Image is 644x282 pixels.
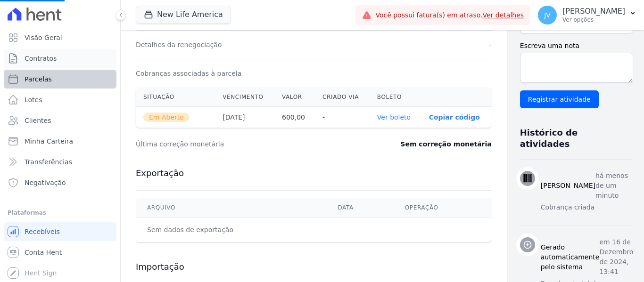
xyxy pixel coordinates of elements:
[4,243,116,262] a: Conta Hent
[136,168,492,179] h3: Exportação
[541,202,634,212] p: Cobrança criada
[4,173,116,192] a: Negativação
[136,198,326,218] th: Arquivo
[136,69,241,78] dt: Cobranças associadas à parcela
[562,7,625,16] p: [PERSON_NAME]
[429,113,480,121] button: Copiar código
[326,198,393,218] th: Data
[25,248,62,257] span: Conta Hent
[4,132,116,151] a: Minha Carteira
[25,74,52,84] span: Parcelas
[315,88,370,107] th: Criado via
[215,107,274,128] th: [DATE]
[520,41,634,51] label: Escreva uma nota
[4,70,116,89] a: Parcelas
[4,90,116,109] a: Lotes
[25,178,66,187] span: Negativação
[25,33,62,42] span: Visão Geral
[25,95,42,105] span: Lotes
[25,137,73,146] span: Minha Carteira
[8,207,113,218] div: Plataformas
[25,227,60,236] span: Recebíveis
[136,139,346,149] dt: Última correção monetária
[25,116,51,125] span: Clientes
[530,2,644,28] button: JV [PERSON_NAME] Ver opções
[143,113,190,122] span: Em Aberto
[520,127,626,150] h3: Histórico de atividades
[4,111,116,130] a: Clientes
[136,6,231,24] button: New Life America
[136,261,492,273] h3: Importação
[4,153,116,171] a: Transferências
[4,28,116,47] a: Visão Geral
[483,11,524,19] a: Ver detalhes
[4,222,116,241] a: Recebíveis
[541,242,600,272] h3: Gerado automaticamente pelo sistema
[400,139,491,149] dd: Sem correção monetária
[136,218,326,242] td: Sem dados de exportação
[520,90,599,108] input: Registrar atividade
[25,54,57,63] span: Contratos
[541,181,595,191] h3: [PERSON_NAME]
[4,49,116,68] a: Contratos
[315,107,370,128] th: -
[394,198,492,218] th: Operação
[25,157,72,167] span: Transferências
[375,10,524,20] span: Você possui fatura(s) em atraso.
[136,88,215,107] th: Situação
[599,237,633,277] p: em 16 de Dezembro de 2024, 13:41
[377,113,411,121] a: Ver boleto
[370,88,421,107] th: Boleto
[274,88,315,107] th: Valor
[562,16,625,24] p: Ver opções
[136,40,222,49] dt: Detalhes da renegociação
[544,12,551,18] span: JV
[215,88,274,107] th: Vencimento
[489,40,492,49] dd: -
[274,107,315,128] th: 600,00
[595,171,633,201] p: há menos de um minuto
